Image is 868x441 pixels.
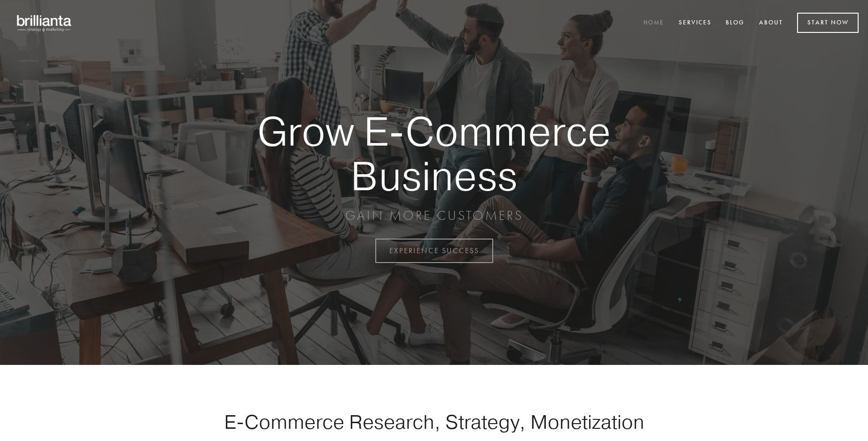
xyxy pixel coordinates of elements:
strong: Grow E-Commerce Business [225,109,643,198]
a: Blog [720,15,751,31]
a: Services [673,15,718,31]
a: About [753,15,789,31]
h1: E-Commerce Research, Strategy, Monetization [194,410,674,433]
p: GAIN MORE CUSTOMERS [225,207,643,224]
a: Start Now [797,13,859,33]
img: brillianta - research, strategy, marketing [9,9,80,37]
a: Home [637,15,670,31]
a: EXPERIENCE SUCCESS [375,239,493,263]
